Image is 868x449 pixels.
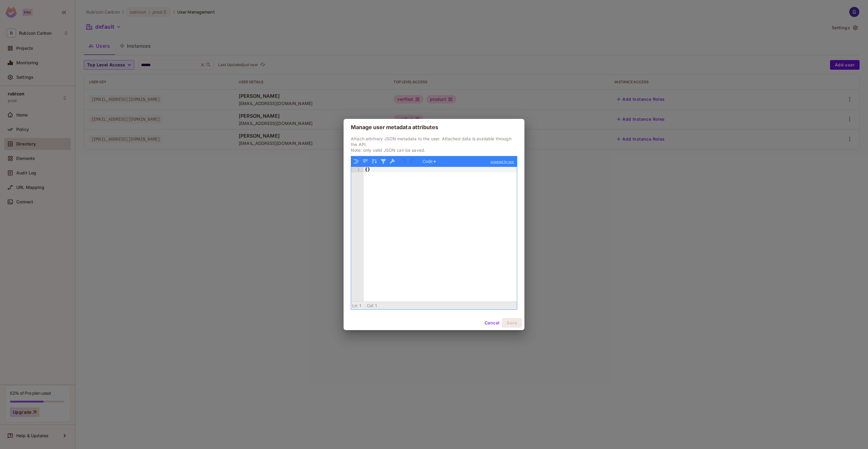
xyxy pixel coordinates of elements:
[482,318,502,328] button: Cancel
[388,158,396,165] button: Repair JSON: fix quotes and escape characters, remove comments and JSONP notation, turn JavaScrip...
[352,303,358,308] span: Ln:
[502,318,522,328] button: Save
[344,119,524,136] h2: Manage user metadata attributes
[488,156,517,167] a: powered by ace
[367,303,374,308] span: Col:
[352,158,360,165] button: Format JSON data, with proper indentation and line feeds (Ctrl+I)
[420,158,438,165] button: Code ▾
[361,158,369,165] button: Compact JSON data, remove all whitespaces (Ctrl+Shift+I)
[359,303,362,308] span: 1
[379,158,387,165] button: Filter, sort, or transform contents
[409,158,417,165] button: Redo (Ctrl+Shift+Z)
[375,303,377,308] span: 1
[400,158,408,165] button: Undo last action (Ctrl+Z)
[351,167,364,172] div: 1
[351,136,517,153] p: Attach arbitrary JSON metadata to the user. Attached data is available through the API. Note: onl...
[370,158,378,165] button: Sort contents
